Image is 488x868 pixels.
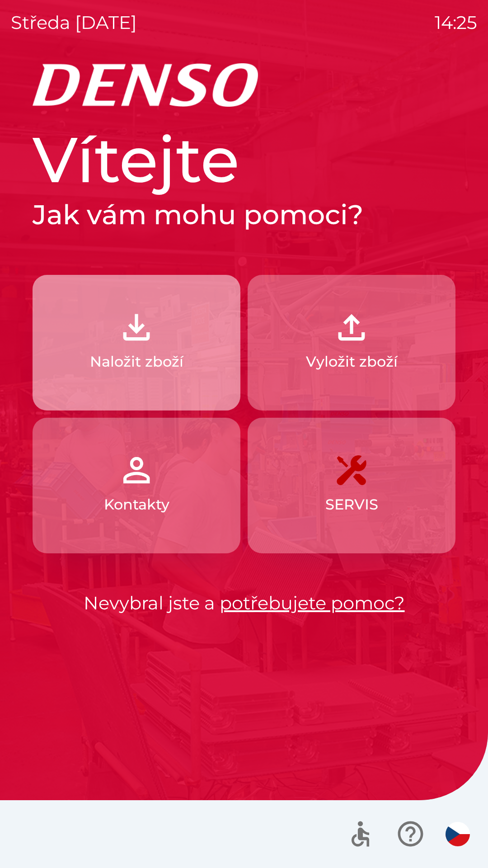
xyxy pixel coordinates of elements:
[33,198,455,231] h2: Jak vám mohu pomoci?
[33,418,240,553] button: Kontakty
[117,450,156,490] img: 072f4d46-cdf8-44b2-b931-d189da1a2739.png
[104,494,169,515] p: Kontakty
[220,592,405,614] a: potřebujete pomoc?
[325,494,378,515] p: SERVIS
[332,450,371,490] img: 7408382d-57dc-4d4c-ad5a-dca8f73b6e74.png
[446,822,470,846] img: cs flag
[33,63,455,107] img: Logo
[33,275,240,410] button: Naložit zboží
[33,590,455,617] p: Nevybral jste a
[332,307,371,347] img: 2fb22d7f-6f53-46d3-a092-ee91fce06e5d.png
[306,351,398,373] p: Vyložit zboží
[90,351,183,373] p: Naložit zboží
[11,9,137,36] p: středa [DATE]
[117,307,156,347] img: 918cc13a-b407-47b8-8082-7d4a57a89498.png
[248,275,455,410] button: Vyložit zboží
[435,9,477,36] p: 14:25
[248,418,455,553] button: SERVIS
[33,121,455,198] h1: Vítejte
